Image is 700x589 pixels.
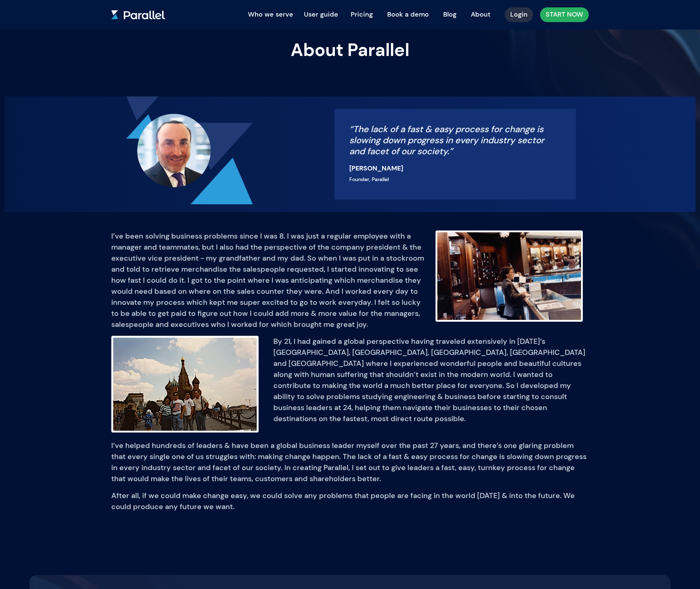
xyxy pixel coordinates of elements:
[300,7,342,22] button: User guide
[382,6,434,22] a: Book a demo
[435,230,583,322] img: doug-bell-junior-working.jpeg
[111,490,589,512] p: After all, if we could make change easy, we could solve any problems that people are facing in th...
[349,163,561,174] h5: [PERSON_NAME]
[345,6,378,22] a: Pricing
[438,6,462,22] a: Blog
[111,440,589,484] p: I’ve helped hundreds of leaders & have been a global business leader myself over the past 27 year...
[349,124,561,157] p: “The lack of a fast & easy process for change is slowing down progress in every industry sector a...
[273,336,589,424] p: By 21, I had gained a global perspective having traveled extensively in [DATE]’s [GEOGRAPHIC_DATA...
[124,96,253,204] img: usecases_user_two_doug.png
[111,230,427,330] p: I’ve been solving business problems since I was 8. I was just a regular employee with a manager a...
[111,10,165,20] img: parallel.svg
[505,7,533,22] a: Login
[221,40,479,60] h1: About Parallel
[111,336,259,432] img: doug-bell-ceo-founder-parallel-disney.jpeg
[540,7,589,22] a: START NOW
[465,6,496,22] a: About
[244,7,297,22] button: Who we serve
[349,174,561,185] h6: Founder, Parallel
